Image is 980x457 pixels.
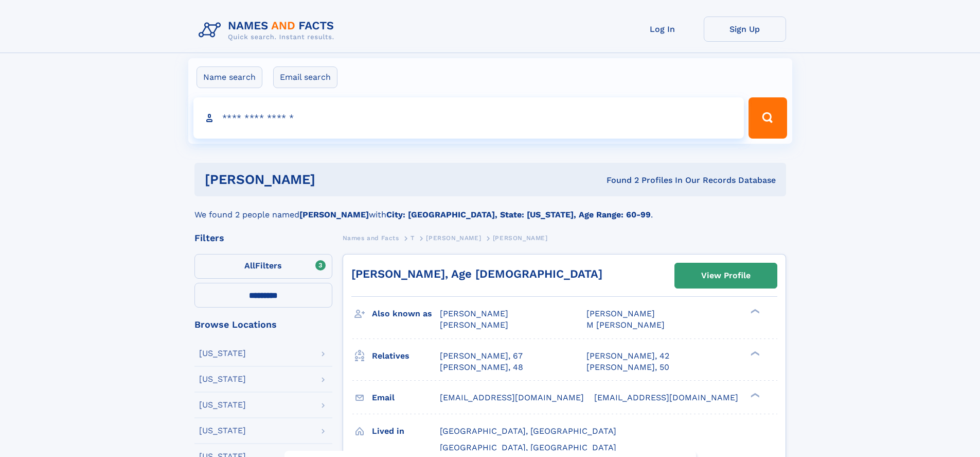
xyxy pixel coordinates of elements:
[411,234,415,242] span: T
[440,362,523,373] a: [PERSON_NAME], 48
[426,234,481,242] span: [PERSON_NAME]
[440,443,616,452] span: [GEOGRAPHIC_DATA], [GEOGRAPHIC_DATA]
[199,401,246,409] div: [US_STATE]
[461,175,776,186] div: Found 2 Profiles In Our Records Database
[343,231,399,244] a: Names and Facts
[199,375,246,383] div: [US_STATE]
[194,254,332,279] label: Filters
[194,233,332,243] div: Filters
[594,393,738,402] span: [EMAIL_ADDRESS][DOMAIN_NAME]
[440,309,508,318] span: [PERSON_NAME]
[273,66,337,88] label: Email search
[372,389,440,407] h3: Email
[197,66,262,88] label: Name search
[586,309,655,318] span: [PERSON_NAME]
[299,210,369,219] b: [PERSON_NAME]
[194,196,786,221] div: We found 2 people named with .
[586,350,669,362] a: [PERSON_NAME], 42
[675,263,777,288] a: View Profile
[704,16,786,42] a: Sign Up
[621,16,704,42] a: Log In
[205,173,461,186] h1: [PERSON_NAME]
[748,392,760,398] div: ❯
[193,97,744,139] input: search input
[748,308,760,315] div: ❯
[586,362,669,373] a: [PERSON_NAME], 50
[440,393,584,402] span: [EMAIL_ADDRESS][DOMAIN_NAME]
[440,350,523,362] a: [PERSON_NAME], 67
[411,231,415,244] a: T
[199,349,246,358] div: [US_STATE]
[372,347,440,365] h3: Relatives
[194,16,343,44] img: Logo Names and Facts
[748,350,760,357] div: ❯
[701,264,751,287] div: View Profile
[372,422,440,440] h3: Lived in
[386,210,651,219] b: City: [GEOGRAPHIC_DATA], State: [US_STATE], Age Range: 60-99
[194,320,332,329] div: Browse Locations
[493,234,548,242] span: [PERSON_NAME]
[440,320,508,330] span: [PERSON_NAME]
[440,426,616,436] span: [GEOGRAPHIC_DATA], [GEOGRAPHIC_DATA]
[749,97,787,139] button: Search Button
[372,305,440,323] h3: Also known as
[351,267,602,280] a: [PERSON_NAME], Age [DEMOGRAPHIC_DATA]
[586,320,665,330] span: M [PERSON_NAME]
[244,261,255,270] span: All
[426,231,481,244] a: [PERSON_NAME]
[199,427,246,435] div: [US_STATE]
